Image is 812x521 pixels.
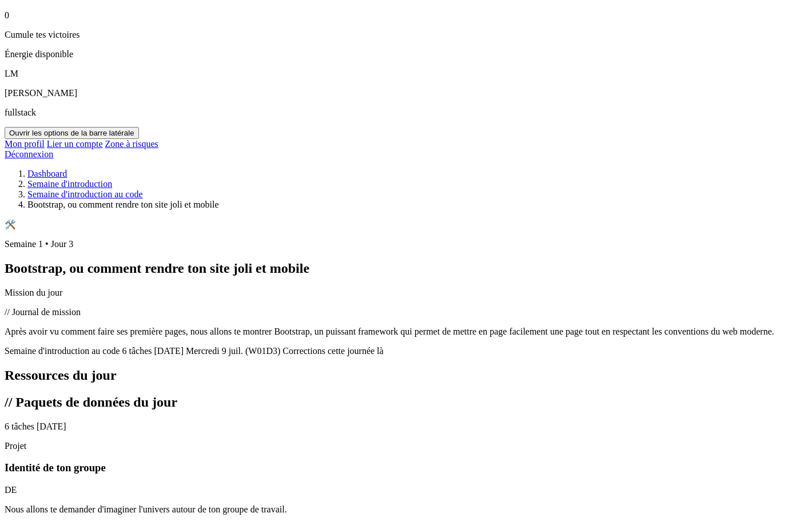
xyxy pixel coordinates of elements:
[5,504,807,515] p: Nous allons te demander d'imaginer l'univers autour de ton groupe de travail.
[5,421,807,432] p: 6 tâches [DATE]
[5,307,807,317] p: // Journal de mission
[5,139,45,149] a: Mon profil
[105,139,158,149] a: Zone à risques
[5,462,807,474] h3: Identité de ton groupe
[9,129,134,137] span: Ouvrir les options de la barre latérale
[47,139,103,149] a: Lier un compte
[122,346,184,356] span: 6 tâches [DATE]
[5,261,807,276] h1: Bootstrap, ou comment rendre ton site joli et mobile
[5,149,53,159] a: Déconnexion
[5,327,807,337] p: Après avoir vu comment faire ses première pages, nous allons te montrer Bootstrap, un puissant fr...
[5,395,807,410] h2: // Paquets de données du jour
[5,108,807,118] p: fullstack
[5,220,16,229] span: 🛠️
[186,346,243,356] span: Mercredi 9 juil.
[5,30,807,40] p: Cumule tes victoires
[5,346,120,356] span: Semaine d'introduction au code
[5,485,17,495] span: DE
[5,10,807,21] p: 0
[5,88,807,98] p: [PERSON_NAME]
[5,441,26,451] span: Projet
[27,200,807,210] li: Bootstrap, ou comment rendre ton site joli et mobile
[27,179,112,189] a: Semaine d'introduction
[27,189,143,199] a: Semaine d'introduction au code
[5,69,18,78] span: LM
[5,368,807,383] h2: Ressources du jour
[27,169,67,178] a: Dashboard
[245,346,280,356] span: (W01D3)
[5,288,807,298] p: Mission du jour
[282,346,383,356] span: Corrections cette journée là
[5,239,807,249] p: Semaine 1 • Jour 3
[5,127,139,139] button: Ouvrir les options de la barre latérale
[5,49,807,59] p: Énergie disponible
